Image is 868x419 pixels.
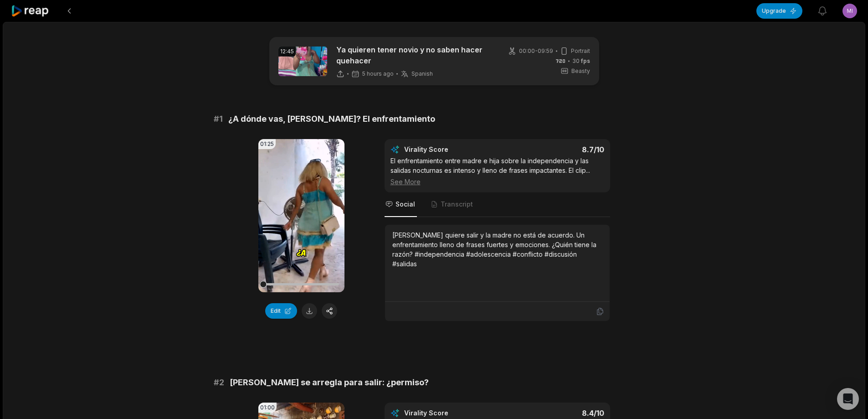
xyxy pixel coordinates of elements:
video: Your browser does not support mp4 format. [258,139,344,292]
div: 8.7 /10 [506,145,604,154]
span: 5 hours ago [362,70,394,78]
span: 00:00 - 09:59 [519,47,553,55]
div: [PERSON_NAME] quiere salir y la madre no está de acuerdo. Un enfrentamiento lleno de frases fuert... [392,230,602,269]
div: Virality Score [404,409,502,418]
button: Upgrade [756,3,802,19]
div: El enfrentamiento entre madre e hija sobre la independencia y las salidas nocturnas es intenso y ... [390,156,604,186]
span: Portrait [571,47,590,55]
div: Virality Score [404,145,502,154]
span: Transcript [441,200,473,209]
span: Beasty [571,67,590,75]
nav: Tabs [385,192,610,217]
p: Ya quieren tener novio y no saben hacer quehacer [336,44,493,66]
button: Edit [265,303,297,319]
div: See More [390,177,604,186]
span: Spanish [411,70,433,78]
span: # 1 [214,113,223,125]
span: Social [395,200,415,209]
span: ¿A dónde vas, [PERSON_NAME]? El enfrentamiento [228,113,435,125]
span: [PERSON_NAME] se arregla para salir: ¿permiso? [230,376,429,389]
span: 30 [572,57,590,65]
div: Open Intercom Messenger [837,388,859,410]
div: 12:45 [278,47,296,57]
span: fps [581,57,590,64]
div: 8.4 /10 [506,409,604,418]
span: # 2 [214,376,224,389]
